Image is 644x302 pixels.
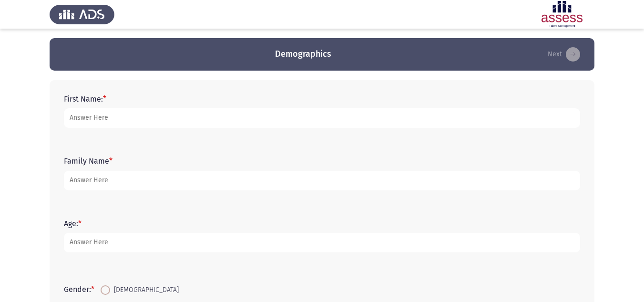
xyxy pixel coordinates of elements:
img: Assessment logo of ASSESS English Language Assessment (3 Module) (Ba - IB) [530,1,594,28]
h3: Demographics [275,48,331,60]
label: Gender: [64,285,94,294]
input: add answer text [64,233,580,252]
input: add answer text [64,108,580,128]
label: First Name: [64,94,106,104]
label: Age: [64,219,82,228]
input: add answer text [64,171,580,190]
label: Family Name [64,156,112,166]
button: load next page [545,47,583,62]
img: Assess Talent Management logo [50,1,114,28]
span: [DEMOGRAPHIC_DATA] [110,284,179,296]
